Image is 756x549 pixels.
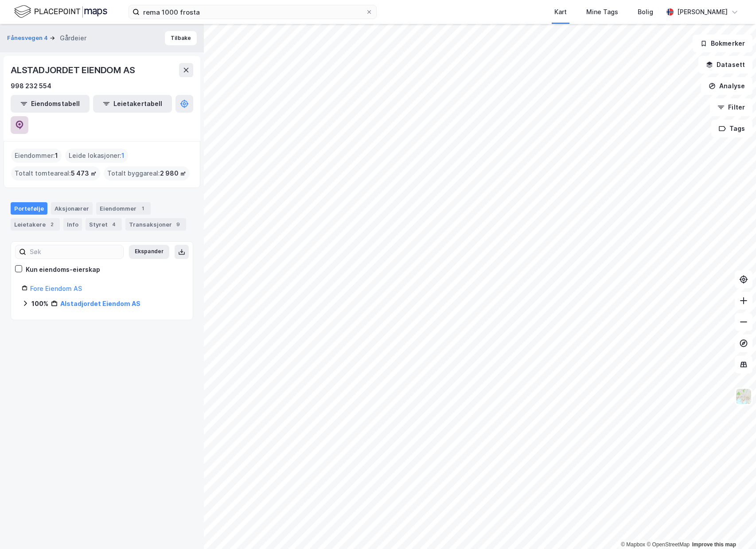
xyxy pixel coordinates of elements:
a: Mapbox [621,541,645,548]
span: 5 473 ㎡ [71,168,97,179]
div: 9 [174,220,183,229]
div: [PERSON_NAME] [677,7,728,17]
div: 4 [109,220,118,229]
button: Datasett [698,56,752,74]
div: Leietakere [11,218,60,231]
div: Info [63,218,82,231]
div: Kontrollprogram for chat [712,506,756,549]
button: Fånesvegen 4 [7,34,50,43]
div: Leide lokasjoner : [65,149,128,163]
div: Kun eiendoms-eierskap [26,264,100,275]
button: Tilbake [165,31,197,45]
img: logo.f888ab2527a4732fd821a326f86c7f29.svg [14,4,107,20]
div: Portefølje [11,202,47,215]
button: Bokmerker [693,35,752,52]
span: 1 [121,150,125,161]
div: Mine Tags [586,7,618,17]
div: Bolig [638,7,653,17]
div: Transaksjoner [125,218,186,231]
button: Leietakertabell [93,95,172,113]
button: Filter [710,98,752,116]
div: Eiendommer [96,202,151,215]
div: Gårdeier [60,33,86,43]
div: 1 [138,204,147,213]
div: ALSTADJORDET EIENDOM AS [11,63,136,77]
div: Totalt byggareal : [104,166,190,180]
button: Analyse [701,77,752,95]
a: Alstadjordet Eiendom AS [60,300,140,307]
input: Søk på adresse, matrikkel, gårdeiere, leietakere eller personer [140,5,366,19]
div: Totalt tomteareal : [11,166,100,180]
a: Improve this map [692,541,736,548]
div: Styret [86,218,122,231]
div: 100% [31,298,48,309]
button: Ekspander [129,245,169,259]
button: Tags [711,120,752,137]
div: 2 [47,220,56,229]
div: Kart [554,7,567,17]
img: Z [735,388,752,405]
a: OpenStreetMap [647,541,690,548]
div: Eiendommer : [11,149,62,163]
input: Søk [26,245,123,259]
div: 998 232 554 [11,81,51,91]
a: Fore Eiendom AS [30,285,82,292]
div: Aksjonærer [51,202,93,215]
button: Eiendomstabell [11,95,90,113]
span: 2 980 ㎡ [160,168,186,179]
span: 1 [55,150,58,161]
iframe: Chat Widget [712,506,756,549]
